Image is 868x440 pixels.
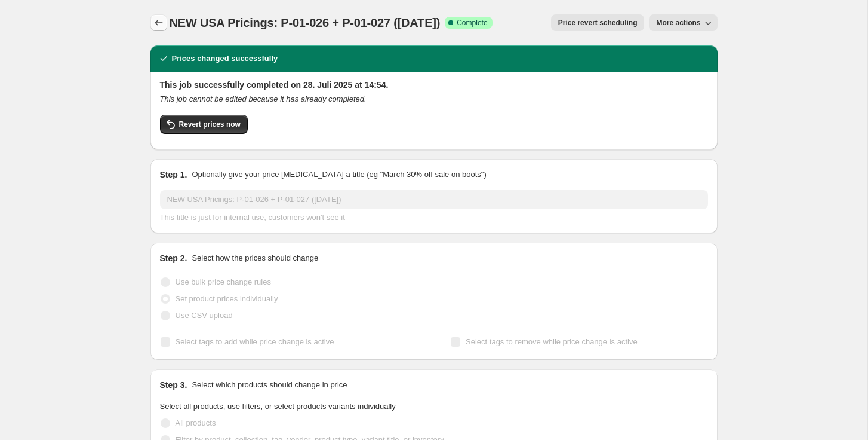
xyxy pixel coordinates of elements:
button: More actions [649,14,717,31]
h2: This job successfully completed on 28. Juli 2025 at 14:54. [160,79,708,91]
span: Select tags to remove while price change is active [466,337,638,346]
button: Price change jobs [150,14,167,31]
h2: Prices changed successfully [172,53,278,65]
input: 30% off holiday sale [160,190,708,209]
span: Complete [457,18,487,27]
h2: Step 2. [160,252,187,264]
span: All products [176,418,216,427]
span: Revert prices now [179,120,241,129]
span: Price revert scheduling [558,18,638,27]
p: Select which products should change in price [192,379,347,391]
span: NEW USA Pricings: P-01-026 + P-01-027 ([DATE]) [170,16,441,29]
i: This job cannot be edited because it has already completed. [160,94,367,103]
button: Revert prices now [160,115,248,134]
span: Select tags to add while price change is active [176,337,334,346]
span: Select all products, use filters, or select products variants individually [160,402,396,411]
span: Use bulk price change rules [176,277,271,286]
h2: Step 3. [160,379,187,391]
span: More actions [656,18,700,27]
h2: Step 1. [160,169,187,181]
span: Set product prices individually [176,294,278,303]
p: Select how the prices should change [192,252,318,264]
p: Optionally give your price [MEDICAL_DATA] a title (eg "March 30% off sale on boots") [192,169,486,181]
span: Use CSV upload [176,311,233,320]
button: Price revert scheduling [551,14,645,31]
span: This title is just for internal use, customers won't see it [160,213,345,222]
